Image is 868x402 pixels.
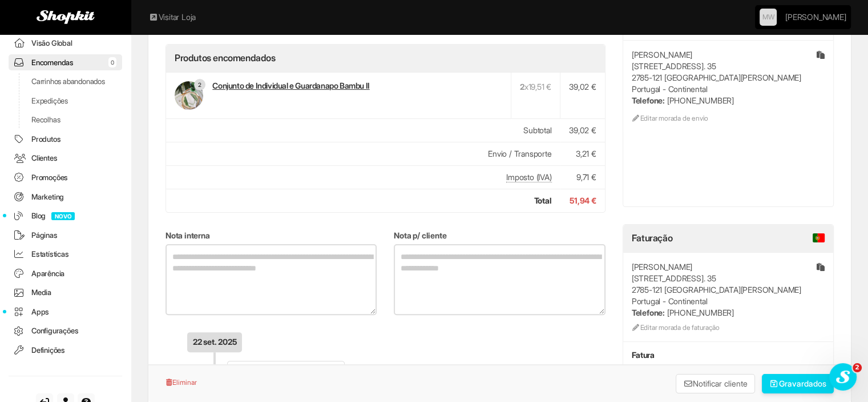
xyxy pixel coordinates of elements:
[166,142,560,165] td: Envio / Transporte
[785,6,846,29] a: [PERSON_NAME]
[528,82,551,91] span: 19,51 €
[166,118,560,142] td: Subtotal
[760,9,777,26] a: MW
[37,10,95,24] img: Shopkit
[166,189,560,212] td: Total
[9,227,122,244] a: Páginas
[187,332,243,352] div: 22 set. 2025
[813,233,825,242] span: Portugal - Continental
[9,73,122,90] a: Carrinhos abandonados
[560,189,605,212] td: 51,94 €
[9,93,122,109] a: Expedições
[165,374,197,391] button: Eliminar
[623,40,833,132] div: [PERSON_NAME] [STREET_ADDRESS]. 35 2785-121 [GEOGRAPHIC_DATA][PERSON_NAME] Portugal - Continental
[9,150,122,166] a: Clientes
[9,112,122,128] a: Recolhas
[9,323,122,339] a: Configurações
[632,323,720,332] a: Editar morada de faturação
[853,363,862,372] span: 2
[520,82,524,91] strong: 2
[632,308,665,317] strong: Telefone:
[560,142,605,165] td: 3,21 €
[676,374,756,393] button: Notificar cliente
[560,118,605,142] td: 39,02 €
[9,208,122,224] a: BlogNOVO
[9,131,122,148] a: Produtos
[506,172,551,182] abbr: Este valor inclui os impostos dos produtos, custos de envio e taxas de métodos de pagamento
[212,81,369,90] a: Conjunto de Individual e Guardanapo Bambu II
[632,95,665,105] strong: Telefone:
[9,284,122,301] a: Media
[804,379,826,388] span: dados
[194,79,205,90] span: 2
[829,363,857,391] iframe: Intercom live chat
[175,53,276,63] h3: Produtos encomendados
[9,246,122,262] a: Estatísticas
[9,54,122,71] a: Encomendas0
[165,230,210,241] label: Nota interna
[175,81,203,110] a: 2
[632,233,825,244] h3: Faturação
[175,81,203,110] img: Conjunto de Individual e Guardanapo Bambu II
[560,73,605,119] td: 39,02 €
[632,114,708,122] a: Editar morada de envio
[394,230,446,241] label: Nota p/ cliente
[762,374,834,393] button: Gravardados
[632,351,825,359] h5: Fatura
[9,265,122,282] a: Aparência
[9,169,122,186] a: Promoções
[560,165,605,189] td: 9,71 €
[148,11,196,23] a: Visitar Loja
[9,189,122,205] a: Marketing
[9,342,122,359] a: Definições
[667,308,734,317] span: [PHONE_NUMBER]
[108,57,116,67] span: 0
[817,49,825,61] a: Copiar endereço de envio
[9,304,122,320] a: Apps
[9,35,122,51] a: Visão Global
[817,261,825,273] a: Copiar endereço de faturação
[51,212,75,220] span: NOVO
[511,73,560,119] td: x
[667,95,734,105] span: [PHONE_NUMBER]
[623,253,833,341] div: [PERSON_NAME] [STREET_ADDRESS]. 35 2785-121 [GEOGRAPHIC_DATA][PERSON_NAME] Portugal - Continental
